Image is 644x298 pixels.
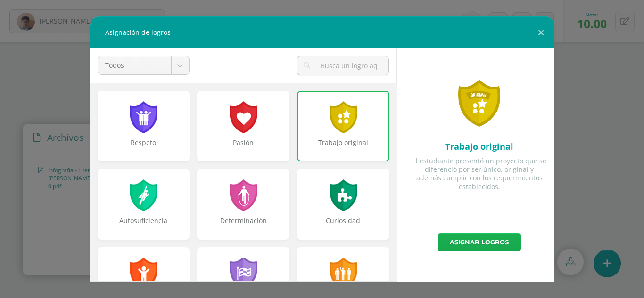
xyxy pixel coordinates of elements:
div: Trabajo original [412,141,547,152]
div: Determinación [198,216,289,235]
span: Todos [105,56,164,74]
a: Asignar logros [438,233,521,251]
div: El estudiante presentó un proyecto que se diferenció por ser único, original y además cumplir con... [412,157,547,191]
div: Respeto [99,138,189,157]
div: Asignación de logros [90,16,554,48]
div: Autosuficiencia [99,216,189,235]
div: Pasión [198,138,289,157]
a: Todos [98,56,189,74]
input: Busca un logro aquí... [297,56,388,75]
div: Curiosidad [298,216,388,235]
div: Trabajo original [298,138,388,157]
button: Close (Esc) [528,16,554,48]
